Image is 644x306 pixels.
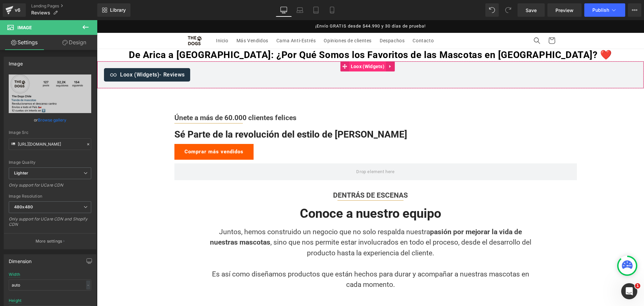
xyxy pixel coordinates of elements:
span: Despachos [283,17,308,23]
b: Lighter [14,170,28,175]
span: Preview [555,7,574,14]
div: Image Src [9,130,91,135]
p: Es así como diseñamos productos que están hechos para durar y acompañar a nuestras mascotas en ca... [111,249,436,270]
span: Publish [592,7,609,13]
b: Únete a más de 60.000 clientes felices [77,94,200,102]
a: Opiniones de clientes [223,13,279,28]
span: 1 [635,283,640,289]
span: Más Vendidos [140,17,171,23]
button: More settings [4,233,96,249]
span: Loox (Widgets) [252,41,289,51]
span: Reviews [31,10,50,15]
a: Inicio [115,13,136,28]
span: Inicio [119,17,131,23]
span: Opiniones de clientes [227,17,275,23]
strong: Sé Parte de la revolución del estilo de [PERSON_NAME] [77,109,310,120]
span: Loox (Widgets) [23,51,88,59]
a: Despachos [279,13,312,28]
a: Contacto [312,13,341,28]
div: v6 [13,6,22,14]
a: New Library [97,3,130,17]
div: Image [9,57,23,66]
img: The Dogs [89,15,106,26]
a: Expand / Collapse [289,41,298,51]
span: Image [17,25,32,30]
a: Mobile [324,3,340,17]
a: Cama Anti-Estrés [175,13,223,28]
div: Image Quality [9,160,91,165]
div: Width [9,272,20,277]
button: Redo [501,3,515,17]
div: - [86,280,90,290]
div: or [9,116,91,123]
button: Undo [485,3,499,17]
a: Desktop [276,3,292,17]
a: Tablet [308,3,324,17]
div: Only support for UCare CDN and Shopify CDN [9,216,91,232]
a: Laptop [292,3,308,17]
a: Design [50,35,99,50]
b: De Arica a [GEOGRAPHIC_DATA]: ¿Por Qué Somos los Favoritos de las Mascotas en [GEOGRAPHIC_DATA]? ❤️ [32,29,515,40]
div: Height [9,298,21,303]
span: - Reviews [62,51,88,58]
p: More settings [36,238,62,244]
input: auto [9,279,91,291]
span: Library [110,7,126,13]
p: Juntos, hemos construido un negocio que no solo respalda nuestra , sino que nos permite estar inv... [111,207,436,239]
button: Publish [584,3,625,17]
a: Browse gallery [38,114,66,126]
span: Save [526,7,537,14]
span: Cama Anti-Estrés [179,17,219,23]
a: Landing Pages [31,3,97,9]
a: Preview [547,3,582,17]
span: Contacto [316,17,337,23]
div: Only support for UCare CDN [9,183,91,192]
button: More [628,3,641,17]
a: Comprar más vendidos [77,124,157,140]
summary: Búsqueda [433,13,447,28]
b: Conoce a nuestro equipo [203,186,344,201]
iframe: Intercom live chat [621,283,637,299]
input: Link [9,138,91,150]
div: Dimension [9,255,32,264]
b: DENTRÁS DE ESCENAS [236,171,311,179]
b: 480x480 [14,204,33,209]
div: Image Resolution [9,194,91,199]
a: Más Vendidos [136,13,175,28]
a: v6 [3,3,26,17]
